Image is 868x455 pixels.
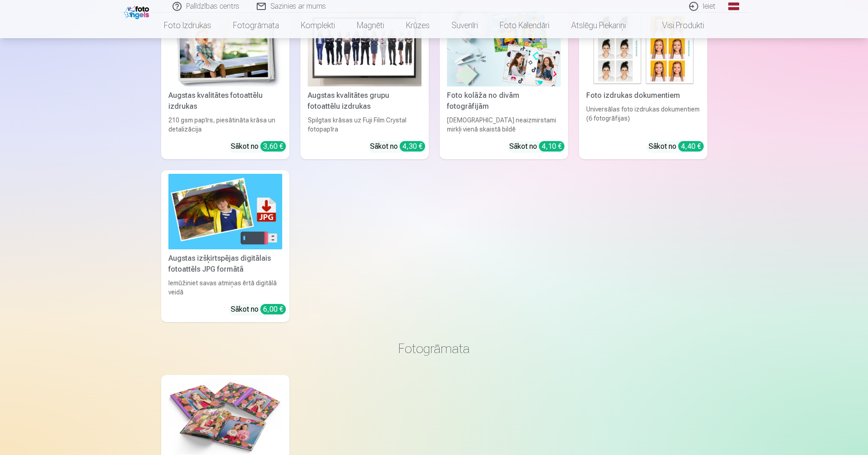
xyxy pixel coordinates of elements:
a: Magnēti [346,13,395,38]
img: Foto kolāža no divām fotogrāfijām [447,10,561,86]
div: Augstas kvalitātes grupu fotoattēlu izdrukas [304,90,425,112]
div: Augstas izšķirtspējas digitālais fotoattēls JPG formātā [165,253,286,275]
a: Atslēgu piekariņi [560,13,637,38]
img: Foto izdrukas dokumentiem [586,10,700,86]
a: Foto kolāža no divām fotogrāfijāmFoto kolāža no divām fotogrāfijām[DEMOGRAPHIC_DATA] neaizmirstam... [440,7,568,159]
img: Augstas kvalitātes fotoattēlu izdrukas [168,10,282,86]
div: Sākot no [370,141,425,152]
a: Foto izdrukas [153,13,222,38]
div: 3,60 € [260,141,286,152]
a: Foto izdrukas dokumentiemFoto izdrukas dokumentiemUniversālas foto izdrukas dokumentiem (6 fotogr... [579,7,707,159]
a: Augstas kvalitātes grupu fotoattēlu izdrukasAugstas kvalitātes grupu fotoattēlu izdrukasSpilgtas ... [300,7,429,159]
div: Foto izdrukas dokumentiem [583,90,704,101]
h3: Fotogrāmata [168,340,700,357]
div: Spilgtas krāsas uz Fuji Film Crystal fotopapīra [304,116,425,134]
div: Universālas foto izdrukas dokumentiem (6 fotogrāfijas) [583,105,704,134]
a: Komplekti [290,13,346,38]
div: 4,10 € [539,141,564,152]
a: Krūzes [395,13,441,38]
img: Augstas izšķirtspējas digitālais fotoattēls JPG formātā [168,174,282,250]
div: Sākot no [231,304,286,315]
img: Personalizēta fotogrāmata 27x27 cm [168,379,282,455]
div: Augstas kvalitātes fotoattēlu izdrukas [165,90,286,112]
a: Fotogrāmata [222,13,290,38]
div: Sākot no [649,141,704,152]
img: /fa1 [124,4,152,19]
div: Sākot no [231,141,286,152]
div: Foto kolāža no divām fotogrāfijām [443,90,564,112]
a: Augstas kvalitātes fotoattēlu izdrukasAugstas kvalitātes fotoattēlu izdrukas210 gsm papīrs, piesā... [161,7,289,159]
a: Suvenīri [441,13,489,38]
div: 6,00 € [260,304,286,314]
img: Augstas kvalitātes grupu fotoattēlu izdrukas [308,10,421,86]
a: Foto kalendāri [489,13,560,38]
a: Augstas izšķirtspējas digitālais fotoattēls JPG formātāAugstas izšķirtspējas digitālais fotoattēl... [161,170,289,323]
div: 210 gsm papīrs, piesātināta krāsa un detalizācija [165,116,286,134]
div: 4,40 € [678,141,704,152]
a: Visi produkti [637,13,715,38]
div: 4,30 € [400,141,425,152]
div: Sākot no [509,141,564,152]
div: Iemūžiniet savas atmiņas ērtā digitālā veidā [165,278,286,297]
div: [DEMOGRAPHIC_DATA] neaizmirstami mirkļi vienā skaistā bildē [443,116,564,134]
